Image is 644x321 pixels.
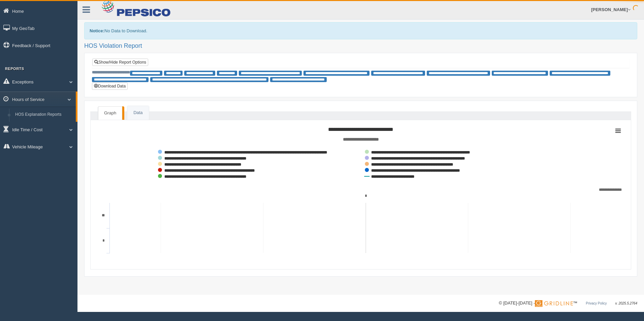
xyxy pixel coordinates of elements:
a: HOS Violation Audit Reports [12,120,76,133]
button: Download Data [92,82,128,90]
h2: HOS Violation Report [84,43,637,49]
a: HOS Explanation Reports [12,109,76,121]
img: Gridline [535,300,573,307]
b: Notice: [90,28,104,33]
div: © [DATE]-[DATE] - ™ [499,300,637,307]
span: v. 2025.5.2764 [615,301,637,305]
a: Graph [98,106,122,120]
a: Show/Hide Report Options [92,59,148,66]
a: Data [127,106,149,120]
a: Privacy Policy [586,301,607,305]
div: No Data to Download. [84,22,637,39]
